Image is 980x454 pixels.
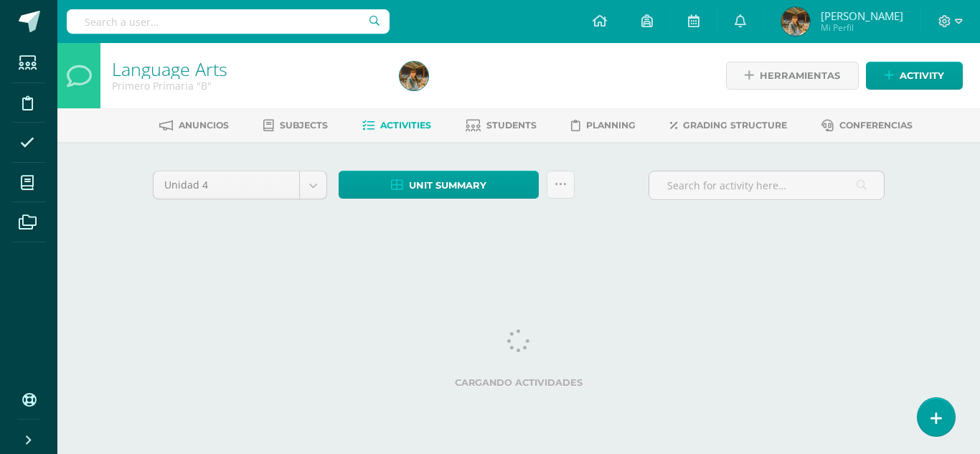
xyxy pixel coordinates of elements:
a: Subjects [263,114,328,137]
label: Cargando actividades [153,377,885,388]
span: Mi Perfil [821,22,903,34]
h1: Language Arts [112,59,382,79]
a: Language Arts [112,57,227,81]
a: Activity [866,62,963,90]
a: Herramientas [726,62,859,90]
span: Conferencias [839,120,913,131]
span: Activity [900,62,944,89]
span: Grading structure [683,120,787,131]
span: Subjects [280,120,328,131]
a: Grading structure [670,114,787,137]
a: Unidad 4 [154,171,326,199]
img: 2dbaa8b142e8d6ddec163eea0aedc140.png [400,62,428,90]
a: Unit summary [339,171,539,199]
input: Search for activity here… [649,171,884,199]
span: Students [486,120,537,131]
a: Anuncios [159,114,229,137]
img: 2dbaa8b142e8d6ddec163eea0aedc140.png [781,7,810,36]
span: Planning [586,120,636,131]
span: Unidad 4 [164,171,288,199]
input: Search a user… [67,9,390,34]
span: Anuncios [179,120,229,131]
span: Herramientas [760,62,840,89]
span: Unit summary [409,172,486,199]
span: Activities [380,120,431,131]
div: Primero Primaria 'B' [112,79,382,93]
span: [PERSON_NAME] [821,9,903,23]
a: Students [466,114,537,137]
a: Conferencias [821,114,913,137]
a: Planning [571,114,636,137]
a: Activities [362,114,431,137]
